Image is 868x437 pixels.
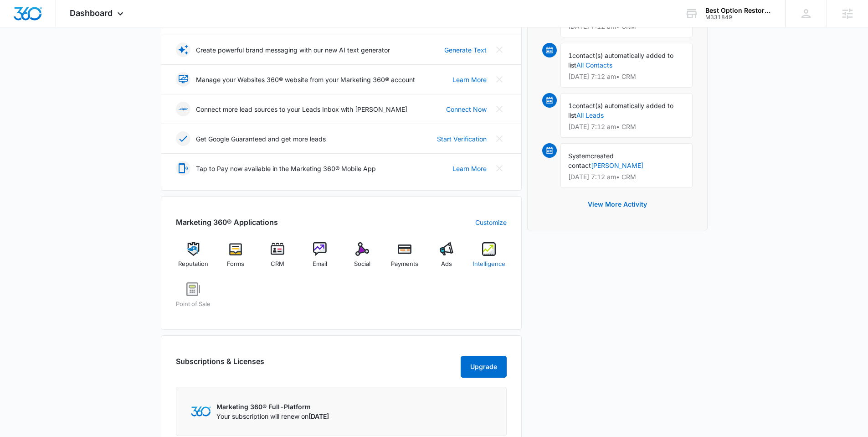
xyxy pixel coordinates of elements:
[568,102,572,109] span: 1
[271,260,284,269] span: CRM
[196,164,376,173] p: Tap to Pay now available in the Marketing 360® Mobile App
[492,72,507,87] button: Close
[218,242,253,275] a: Forms
[579,193,656,215] button: View More Activity
[354,260,370,269] span: Social
[191,406,211,416] img: Marketing 360 Logo
[216,411,329,421] p: Your subscription will renew on
[568,52,572,59] span: 1
[391,260,418,269] span: Payments
[176,282,211,315] a: Point of Sale
[568,124,685,130] p: [DATE] 7:12 am • CRM
[591,161,643,169] a: [PERSON_NAME]
[461,356,507,378] button: Upgrade
[473,260,505,269] span: Intelligence
[576,111,604,119] a: All Leads
[444,45,487,55] a: Generate Text
[492,102,507,116] button: Close
[568,73,685,80] p: [DATE] 7:12 am • CRM
[437,134,487,144] a: Start Verification
[568,152,591,160] span: System
[178,260,208,269] span: Reputation
[452,164,487,173] a: Learn More
[308,412,329,420] span: [DATE]
[568,52,673,69] span: contact(s) automatically added to list
[568,102,673,119] span: contact(s) automatically added to list
[452,75,487,84] a: Learn More
[568,23,685,30] p: [DATE] 7:12 am • CRM
[176,300,211,309] span: Point of Sale
[70,8,113,18] span: Dashboard
[196,75,415,84] p: Manage your Websites 360® website from your Marketing 360® account
[568,152,614,169] span: created contact
[441,260,452,269] span: Ads
[303,242,338,275] a: Email
[472,242,507,275] a: Intelligence
[705,14,772,21] div: account id
[196,104,407,114] p: Connect more lead sources to your Leads Inbox with [PERSON_NAME]
[568,174,685,180] p: [DATE] 7:12 am • CRM
[475,218,507,227] a: Customize
[196,134,326,144] p: Get Google Guaranteed and get more leads
[313,260,327,269] span: Email
[345,242,380,275] a: Social
[196,45,390,55] p: Create powerful brand messaging with our new AI text generator
[705,7,772,14] div: account name
[576,61,612,69] a: All Contacts
[492,131,507,146] button: Close
[492,161,507,176] button: Close
[216,402,329,411] p: Marketing 360® Full-Platform
[492,42,507,57] button: Close
[446,104,487,114] a: Connect Now
[429,242,464,275] a: Ads
[176,242,211,275] a: Reputation
[260,242,295,275] a: CRM
[387,242,422,275] a: Payments
[227,260,244,269] span: Forms
[176,217,278,228] h2: Marketing 360® Applications
[176,356,264,374] h2: Subscriptions & Licenses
